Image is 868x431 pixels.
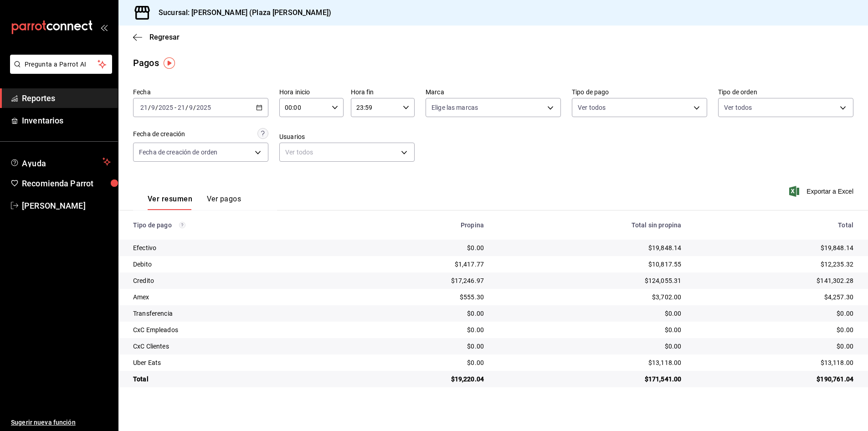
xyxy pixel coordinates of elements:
button: Exportar a Excel [791,186,853,197]
div: CxC Clientes [133,342,338,351]
input: ---- [158,104,174,111]
div: $17,246.97 [353,276,484,285]
label: Hora inicio [279,89,344,95]
button: Ver resumen [148,195,192,210]
input: -- [177,104,185,111]
span: / [155,104,158,111]
button: Ver pagos [207,195,241,210]
span: Inventarios [22,114,111,127]
span: / [193,104,196,111]
div: $4,257.30 [696,292,853,302]
label: Usuarios [279,133,415,140]
span: Elige las marcas [431,103,478,112]
div: Debito [133,260,338,269]
button: Pregunta a Parrot AI [10,55,112,74]
input: -- [140,104,148,111]
div: $0.00 [353,243,484,252]
div: Amex [133,292,338,302]
div: $0.00 [353,342,484,351]
h3: Sucursal: [PERSON_NAME] (Plaza [PERSON_NAME]) [151,7,331,18]
div: $0.00 [696,325,853,334]
div: $124,055.31 [498,276,681,285]
div: $19,848.14 [498,243,681,252]
div: $19,220.04 [353,375,484,384]
div: $13,118.00 [498,358,681,367]
div: Total [133,375,338,384]
span: - [175,104,176,111]
div: Transferencia [133,309,338,318]
img: Tooltip marker [164,57,175,69]
div: $141,302.28 [696,276,853,285]
div: $0.00 [353,358,484,367]
div: $3,702.00 [498,292,681,302]
div: Uber Eats [133,358,338,367]
div: $0.00 [696,309,853,318]
div: Fecha de creación [133,129,185,139]
div: $19,848.14 [696,243,853,252]
div: $555.30 [353,292,484,302]
div: $1,417.77 [353,260,484,269]
span: Pregunta a Parrot AI [25,60,98,69]
span: / [148,104,151,111]
button: open_drawer_menu [100,24,108,31]
div: $0.00 [498,325,681,334]
label: Fecha [133,89,268,95]
span: Reportes [22,92,111,104]
div: $10,817.55 [498,260,681,269]
div: Credito [133,276,338,285]
div: Total [696,221,853,229]
div: $13,118.00 [696,358,853,367]
div: $0.00 [696,342,853,351]
div: navigation tabs [148,195,241,210]
span: Ayuda [22,156,99,167]
label: Tipo de orden [718,89,853,95]
div: Efectivo [133,243,338,252]
input: -- [189,104,193,111]
div: $0.00 [353,325,484,334]
span: Ver todos [724,103,752,112]
span: / [185,104,188,111]
div: $190,761.04 [696,375,853,384]
input: ---- [196,104,211,111]
span: Regresar [149,33,180,41]
svg: Los pagos realizados con Pay y otras terminales son montos brutos. [179,222,185,228]
label: Hora fin [351,89,415,95]
span: [PERSON_NAME] [22,200,111,212]
div: Propina [353,221,484,229]
button: Regresar [133,33,180,41]
div: Tipo de pago [133,221,338,229]
span: Recomienda Parrot [22,177,111,190]
span: Ver todos [578,103,606,112]
div: $0.00 [353,309,484,318]
a: Pregunta a Parrot AI [6,66,112,76]
div: Ver todos [279,143,415,162]
div: $0.00 [498,342,681,351]
div: Pagos [133,56,159,70]
div: $171,541.00 [498,375,681,384]
div: $0.00 [498,309,681,318]
div: $12,235.32 [696,260,853,269]
span: Sugerir nueva función [11,418,111,427]
input: -- [151,104,155,111]
label: Tipo de pago [572,89,707,95]
label: Marca [426,89,561,95]
span: Fecha de creación de orden [139,148,217,157]
div: Total sin propina [498,221,681,229]
div: CxC Empleados [133,325,338,334]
